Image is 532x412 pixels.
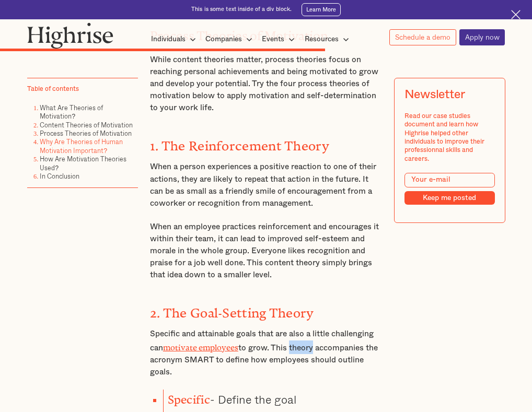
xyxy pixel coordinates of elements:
div: Read our case studies document and learn how Highrise helped other individuals to improve their p... [404,111,494,163]
strong: Specific [168,393,210,401]
div: Individuals [151,33,199,45]
p: While content theories matter, process theories focus on reaching personal achievements and being... [150,54,382,114]
form: Modal Form [404,172,494,204]
div: Companies [205,33,242,45]
a: Why Are Theories of Human Motivation Important? [40,137,123,155]
a: Apply now [459,29,505,45]
a: How Are Motivation Theories Used? [40,154,126,172]
div: Individuals [151,33,186,45]
a: What Are Theories of Motivation? [40,102,103,121]
a: In Conclusion [40,171,79,181]
div: Resources [305,33,352,45]
p: When a person experiences a positive reaction to one of their actions, they are likely to repeat ... [150,161,382,209]
strong: 1. The Reinforcement Theory [150,138,329,147]
li: - Define the goal [163,390,383,407]
p: When an employee practices reinforcement and encourages it within their team, it can lead to impr... [150,221,382,281]
div: This is some text inside of a div block. [191,6,292,14]
img: Cross icon [511,10,521,20]
input: Keep me posted [404,191,494,205]
div: Companies [205,33,256,45]
div: Newsletter [404,88,465,102]
div: Events [262,33,284,45]
a: motivate employees [163,343,238,348]
p: Specific and attainable goals that are also a little challenging can to grow. This theory accompa... [150,328,382,378]
div: Table of contents [27,85,79,93]
strong: 2. The Goal-Setting Theory [150,305,314,314]
a: Learn More [302,3,341,16]
div: Resources [305,33,339,45]
div: Events [262,33,298,45]
a: Content Theories of Motivation [40,120,133,130]
img: Highrise logo [27,22,113,49]
a: Schedule a demo [389,29,456,45]
a: Process Theories of Motivation [40,128,132,138]
input: Your e-mail [404,172,494,187]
